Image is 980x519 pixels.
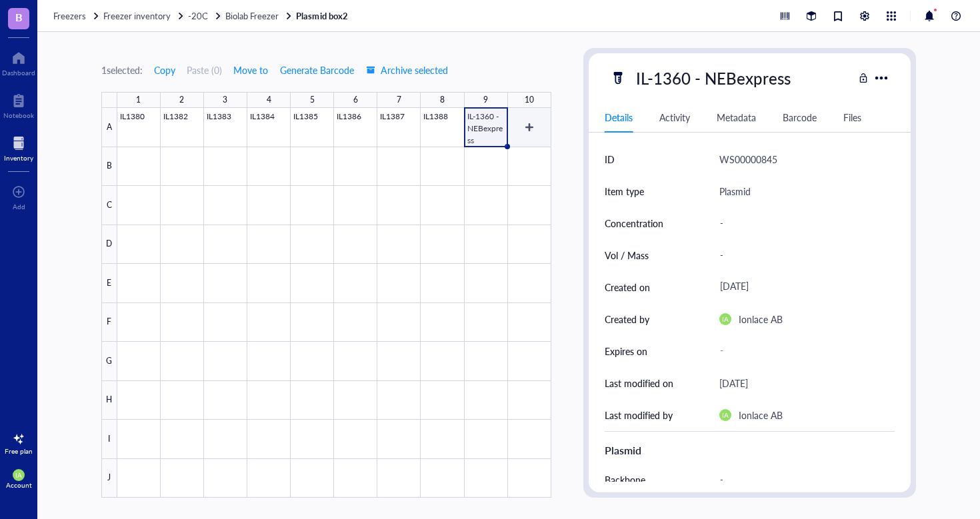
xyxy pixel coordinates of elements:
button: Archive selected [365,59,449,81]
span: Archive selected [366,65,448,75]
div: Last modified on [605,376,673,390]
a: Freezer inventory [103,10,185,22]
div: Created by [605,312,649,326]
div: 6 [353,92,358,108]
div: Add [13,203,25,211]
div: WS00000845 [719,151,777,167]
span: B [15,9,23,25]
div: Concentration [605,216,663,231]
div: F [101,303,117,342]
span: IA [15,471,22,479]
div: 3 [223,92,227,108]
div: 5 [310,92,315,108]
span: Move to [233,65,268,75]
div: - [714,339,890,363]
div: Dashboard [2,69,35,77]
button: Copy [153,59,176,81]
div: 8 [440,92,445,108]
span: Copy [154,65,175,75]
div: [DATE] [714,275,890,299]
span: IA [722,315,729,323]
div: - [714,241,890,269]
a: Inventory [4,133,33,162]
div: 7 [397,92,401,108]
div: B [101,147,117,187]
div: H [101,381,117,420]
div: IL-1360 - NEBexpress [630,64,797,92]
div: 1 [136,92,141,108]
div: Files [843,110,861,125]
div: G [101,342,117,381]
div: Notebook [3,111,34,119]
span: Freezer inventory [103,9,171,22]
div: - [714,209,890,237]
div: Metadata [717,110,756,125]
div: - [714,466,890,494]
div: 1 selected: [101,63,143,77]
span: Biolab Freezer [225,9,279,22]
div: Vol / Mass [605,248,649,262]
div: Barcode [783,110,817,125]
div: Plasmid [605,442,895,458]
div: 10 [525,92,534,108]
div: Plasmid [719,183,751,199]
div: Account [6,481,32,489]
div: Free plan [5,447,33,455]
div: I [101,420,117,459]
span: -20C [188,9,208,22]
div: A [101,108,117,147]
div: Item type [605,184,644,199]
a: -20CBiolab Freezer [188,10,293,22]
div: Details [605,110,633,125]
button: Paste (0) [187,59,222,81]
button: Generate Barcode [279,59,355,81]
div: ID [605,152,615,167]
div: Backbone [605,472,645,487]
div: J [101,459,117,498]
span: Freezers [53,9,86,22]
div: Activity [659,110,690,125]
span: IA [722,411,729,419]
div: E [101,264,117,303]
div: 4 [267,92,271,108]
div: Created on [605,280,650,294]
a: Dashboard [2,47,35,77]
div: 2 [179,92,184,108]
div: Ionlace AB [739,407,783,423]
div: 9 [483,92,488,108]
div: Ionlace AB [739,311,783,327]
span: Generate Barcode [280,65,354,75]
div: D [101,225,117,264]
a: Plasmid box2 [296,10,350,22]
div: Last modified by [605,408,673,422]
a: Notebook [3,90,34,119]
div: [DATE] [719,375,748,391]
button: Move to [233,59,269,81]
a: Freezers [53,10,101,22]
div: Inventory [4,154,33,162]
div: Expires on [605,344,647,358]
div: C [101,186,117,225]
